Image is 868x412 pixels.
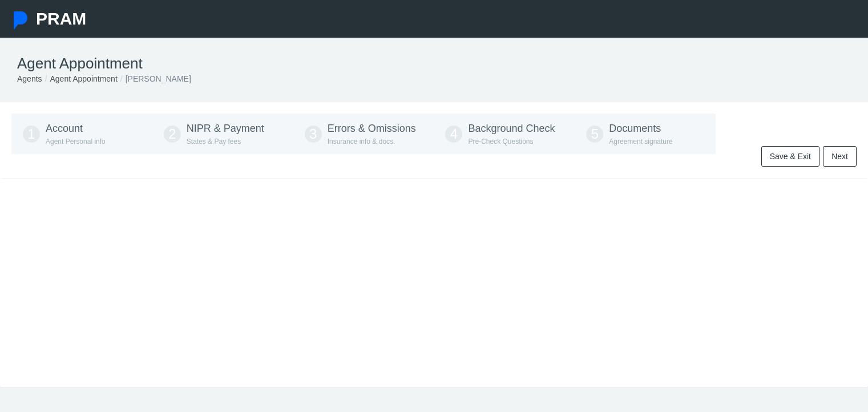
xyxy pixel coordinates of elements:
span: 3 [305,126,322,143]
img: Pram Partner [11,11,30,30]
p: Insurance info & docs. [328,136,423,147]
span: Documents [609,123,661,134]
h1: Agent Appointment [17,55,851,72]
li: Agents [17,72,42,85]
span: 5 [586,126,603,143]
li: [PERSON_NAME] [118,72,191,85]
span: Account [46,123,83,134]
span: Background Check [468,123,555,134]
span: 1 [23,126,40,143]
p: Agent Personal info [46,136,141,147]
a: Save & Exit [761,146,819,167]
p: Agreement signature [609,136,704,147]
li: Agent Appointment [42,72,118,85]
span: Errors & Omissions [328,123,416,134]
span: PRAM [36,9,86,28]
a: Next [823,146,857,167]
span: 2 [164,126,181,143]
span: 4 [445,126,462,143]
span: NIPR & Payment [187,123,264,134]
p: States & Pay fees [187,136,282,147]
p: Pre-Check Questions [468,136,563,147]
